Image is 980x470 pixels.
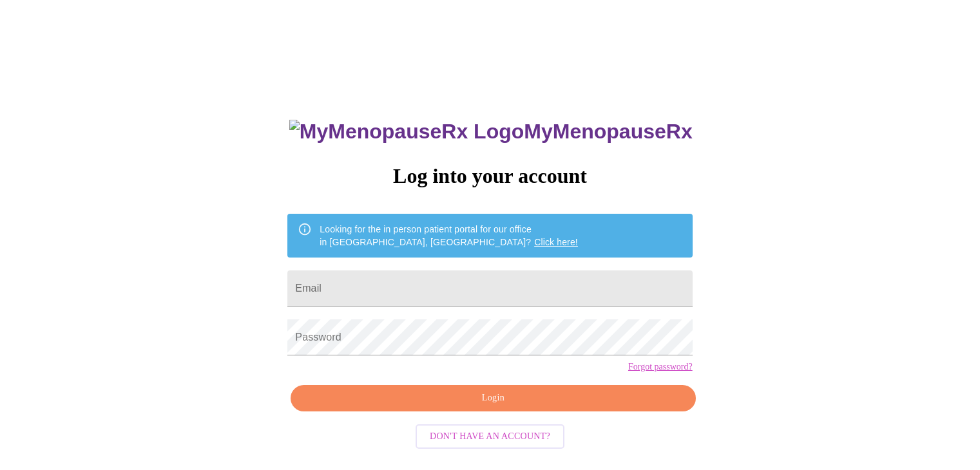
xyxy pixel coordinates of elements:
[412,429,568,440] a: Don't have an account?
[287,164,692,188] h3: Log into your account
[305,390,680,406] span: Login
[320,218,578,254] div: Looking for the in person patient portal for our office in [GEOGRAPHIC_DATA], [GEOGRAPHIC_DATA]?
[289,120,524,144] img: MyMenopauseRx Logo
[289,120,693,144] h3: MyMenopauseRx
[534,237,578,247] a: Click here!
[416,424,564,449] button: Don't have an account?
[430,429,550,445] span: Don't have an account?
[291,385,695,411] button: Login
[628,362,693,372] a: Forgot password?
